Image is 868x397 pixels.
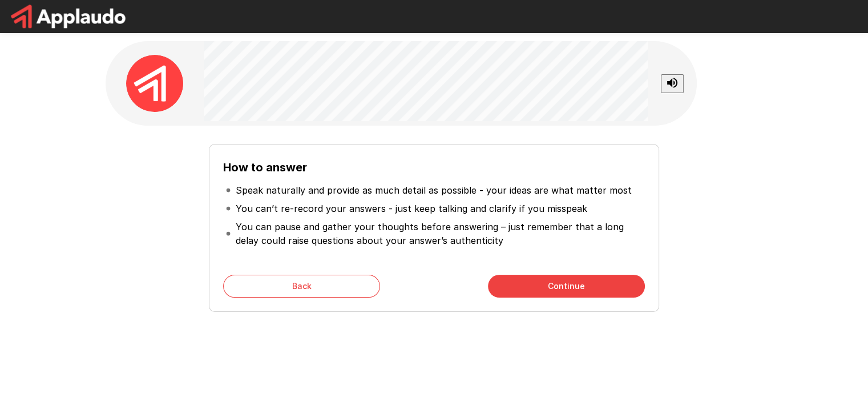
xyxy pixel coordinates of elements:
[236,220,642,247] p: You can pause and gather your thoughts before answering – just remember that a long delay could r...
[236,202,587,215] p: You can’t re-record your answers - just keep talking and clarify if you misspeak
[223,161,307,174] b: How to answer
[126,55,183,112] img: applaudo_avatar.png
[223,275,380,298] button: Back
[661,74,684,93] button: Stop reading questions aloud
[488,275,645,298] button: Continue
[236,183,632,197] p: Speak naturally and provide as much detail as possible - your ideas are what matter most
